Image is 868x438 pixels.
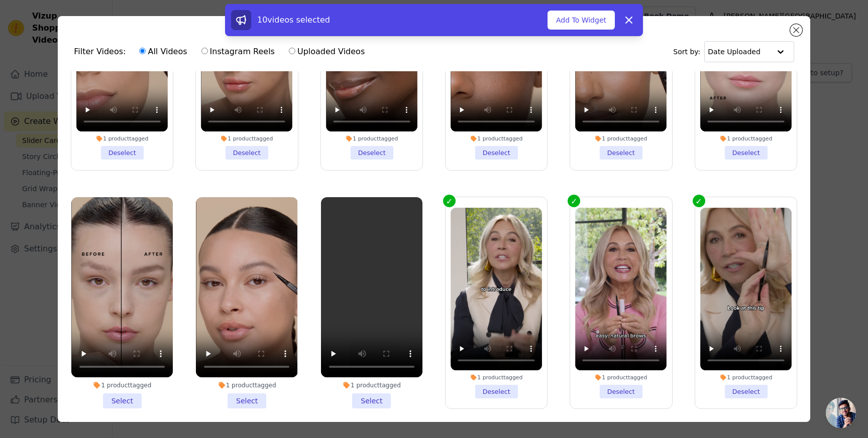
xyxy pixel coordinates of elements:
[575,373,667,380] div: 1 product tagged
[700,135,792,142] div: 1 product tagged
[321,381,422,389] div: 1 product tagged
[76,135,168,142] div: 1 product tagged
[288,45,365,58] label: Uploaded Videos
[451,373,542,380] div: 1 product tagged
[700,373,792,380] div: 1 product tagged
[74,40,370,63] div: Filter Videos:
[826,398,856,428] a: Open chat
[451,135,542,142] div: 1 product tagged
[201,135,293,142] div: 1 product tagged
[139,45,187,58] label: All Videos
[71,381,173,389] div: 1 product tagged
[257,15,330,25] span: 10 videos selected
[673,41,794,62] div: Sort by:
[548,11,615,30] button: Add To Widget
[201,45,275,58] label: Instagram Reels
[326,135,417,142] div: 1 product tagged
[575,135,667,142] div: 1 product tagged
[196,381,297,389] div: 1 product tagged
